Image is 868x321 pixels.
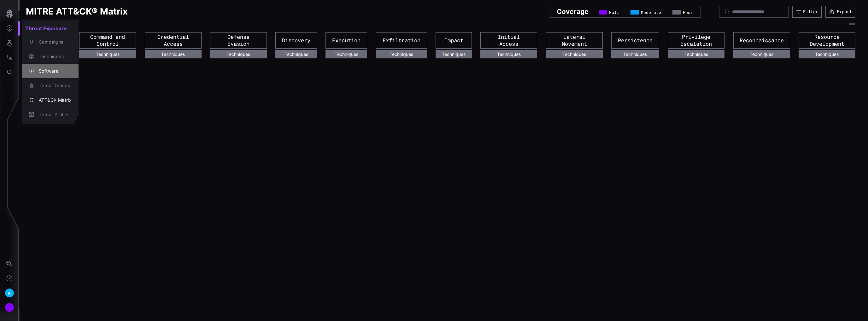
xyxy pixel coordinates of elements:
div: Campaigns [36,38,72,46]
button: ATT&CK Matrix [22,93,79,107]
h2: Threat Exposure [22,22,79,35]
div: Threat Profile [36,111,72,119]
button: Techniques [22,49,79,64]
div: Software [36,67,72,75]
div: ATT&CK Matrix [36,96,72,104]
div: Techniques [36,53,72,61]
div: Threat Groups [36,82,72,90]
button: Software [22,64,79,78]
button: Threat Groups [22,78,79,93]
button: Campaigns [22,35,79,49]
button: Threat Profile [22,107,79,122]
